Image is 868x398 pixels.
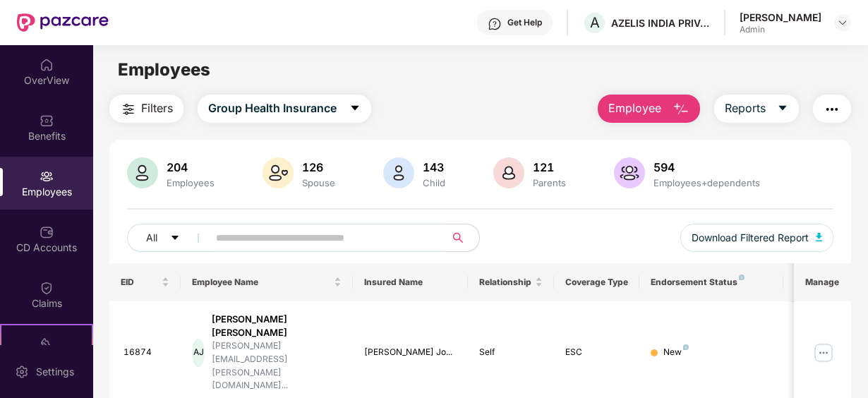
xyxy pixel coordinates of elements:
th: Employee Name [181,263,353,301]
img: svg+xml;base64,PHN2ZyBpZD0iRHJvcGRvd24tMzJ4MzIiIHhtbG5zPSJodHRwOi8vd3d3LnczLm9yZy8yMDAwL3N2ZyIgd2... [837,17,848,28]
div: Spouse [299,177,338,188]
div: 594 [651,160,763,174]
span: Employees [118,59,210,80]
img: svg+xml;base64,PHN2ZyBpZD0iU2V0dGluZy0yMHgyMCIgeG1sbnM9Imh0dHA6Ly93d3cudzMub3JnLzIwMDAvc3ZnIiB3aW... [15,365,29,379]
span: Employee Name [192,277,331,288]
div: ESC [565,346,629,359]
th: Insured Name [353,263,468,301]
img: New Pazcare Logo [17,13,109,32]
img: svg+xml;base64,PHN2ZyB4bWxucz0iaHR0cDovL3d3dy53My5vcmcvMjAwMC9zdmciIHdpZHRoPSIyNCIgaGVpZ2h0PSIyNC... [824,101,840,118]
button: search [445,224,480,252]
span: caret-down [349,102,361,115]
div: Employees+dependents [651,177,763,188]
th: Manage [794,263,851,301]
span: Relationship [479,277,532,288]
th: Coverage Type [554,263,640,301]
img: svg+xml;base64,PHN2ZyB4bWxucz0iaHR0cDovL3d3dy53My5vcmcvMjAwMC9zdmciIHhtbG5zOnhsaW5rPSJodHRwOi8vd3... [263,157,294,188]
th: EID [109,263,181,301]
div: [PERSON_NAME] [740,11,821,24]
img: svg+xml;base64,PHN2ZyBpZD0iSG9tZSIgeG1sbnM9Imh0dHA6Ly93d3cudzMub3JnLzIwMDAvc3ZnIiB3aWR0aD0iMjAiIG... [40,58,54,72]
img: svg+xml;base64,PHN2ZyB4bWxucz0iaHR0cDovL3d3dy53My5vcmcvMjAwMC9zdmciIHdpZHRoPSIyMSIgaGVpZ2h0PSIyMC... [40,337,54,351]
div: Endorsement Status [651,277,771,288]
span: caret-down [777,102,788,115]
div: Parents [530,177,569,188]
div: [PERSON_NAME] Jo... [364,346,457,359]
div: Get Help [507,17,542,28]
button: Download Filtered Report [680,224,834,252]
div: 121 [530,160,569,174]
div: 204 [164,160,217,174]
img: svg+xml;base64,PHN2ZyBpZD0iQmVuZWZpdHMiIHhtbG5zPSJodHRwOi8vd3d3LnczLm9yZy8yMDAwL3N2ZyIgd2lkdGg9Ij... [40,114,54,128]
img: svg+xml;base64,PHN2ZyB4bWxucz0iaHR0cDovL3d3dy53My5vcmcvMjAwMC9zdmciIHhtbG5zOnhsaW5rPSJodHRwOi8vd3... [383,157,414,188]
img: svg+xml;base64,PHN2ZyBpZD0iQ0RfQWNjb3VudHMiIGRhdGEtbmFtZT0iQ0QgQWNjb3VudHMiIHhtbG5zPSJodHRwOi8vd3... [40,225,54,239]
div: New [663,346,689,359]
img: svg+xml;base64,PHN2ZyB4bWxucz0iaHR0cDovL3d3dy53My5vcmcvMjAwMC9zdmciIHhtbG5zOnhsaW5rPSJodHRwOi8vd3... [493,157,524,188]
span: Filters [141,99,173,117]
button: Filters [109,95,183,123]
img: svg+xml;base64,PHN2ZyB4bWxucz0iaHR0cDovL3d3dy53My5vcmcvMjAwMC9zdmciIHdpZHRoPSIyNCIgaGVpZ2h0PSIyNC... [120,101,137,118]
div: [PERSON_NAME][EMAIL_ADDRESS][PERSON_NAME][DOMAIN_NAME]... [212,339,342,392]
button: Group Health Insurancecaret-down [198,95,371,123]
button: Employee [598,95,700,123]
img: svg+xml;base64,PHN2ZyB4bWxucz0iaHR0cDovL3d3dy53My5vcmcvMjAwMC9zdmciIHhtbG5zOnhsaW5rPSJodHRwOi8vd3... [673,101,689,118]
div: 16874 [123,346,170,359]
button: Reportscaret-down [714,95,799,123]
span: A [590,14,600,31]
img: svg+xml;base64,PHN2ZyBpZD0iSGVscC0zMngzMiIgeG1sbnM9Imh0dHA6Ly93d3cudzMub3JnLzIwMDAvc3ZnIiB3aWR0aD... [488,17,502,31]
img: svg+xml;base64,PHN2ZyB4bWxucz0iaHR0cDovL3d3dy53My5vcmcvMjAwMC9zdmciIHhtbG5zOnhsaW5rPSJodHRwOi8vd3... [614,157,645,188]
div: 143 [420,160,448,174]
span: search [445,232,472,243]
div: 126 [299,160,338,174]
span: All [146,230,157,246]
img: svg+xml;base64,PHN2ZyB4bWxucz0iaHR0cDovL3d3dy53My5vcmcvMjAwMC9zdmciIHdpZHRoPSI4IiBoZWlnaHQ9IjgiIH... [683,344,689,350]
span: Reports [725,99,766,117]
img: svg+xml;base64,PHN2ZyB4bWxucz0iaHR0cDovL3d3dy53My5vcmcvMjAwMC9zdmciIHdpZHRoPSI4IiBoZWlnaHQ9IjgiIH... [739,275,745,280]
img: svg+xml;base64,PHN2ZyBpZD0iQ2xhaW0iIHhtbG5zPSJodHRwOi8vd3d3LnczLm9yZy8yMDAwL3N2ZyIgd2lkdGg9IjIwIi... [40,281,54,295]
div: AJ [192,339,205,367]
div: Employees [164,177,217,188]
img: svg+xml;base64,PHN2ZyB4bWxucz0iaHR0cDovL3d3dy53My5vcmcvMjAwMC9zdmciIHhtbG5zOnhsaW5rPSJodHRwOi8vd3... [127,157,158,188]
th: Relationship [468,263,554,301]
img: manageButton [812,342,835,364]
span: EID [121,277,159,288]
img: svg+xml;base64,PHN2ZyBpZD0iRW1wbG95ZWVzIiB4bWxucz0iaHR0cDovL3d3dy53My5vcmcvMjAwMC9zdmciIHdpZHRoPS... [40,169,54,183]
span: caret-down [170,233,180,244]
div: Child [420,177,448,188]
div: Admin [740,24,821,35]
div: AZELIS INDIA PRIVATE LIMITED [611,16,710,30]
div: Settings [32,365,78,379]
span: Download Filtered Report [692,230,809,246]
img: svg+xml;base64,PHN2ZyB4bWxucz0iaHR0cDovL3d3dy53My5vcmcvMjAwMC9zdmciIHhtbG5zOnhsaW5rPSJodHRwOi8vd3... [816,233,823,241]
span: Group Health Insurance [208,99,337,117]
button: Allcaret-down [127,224,213,252]
div: [PERSON_NAME] [PERSON_NAME] [212,313,342,339]
div: Self [479,346,543,359]
span: Employee [608,99,661,117]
